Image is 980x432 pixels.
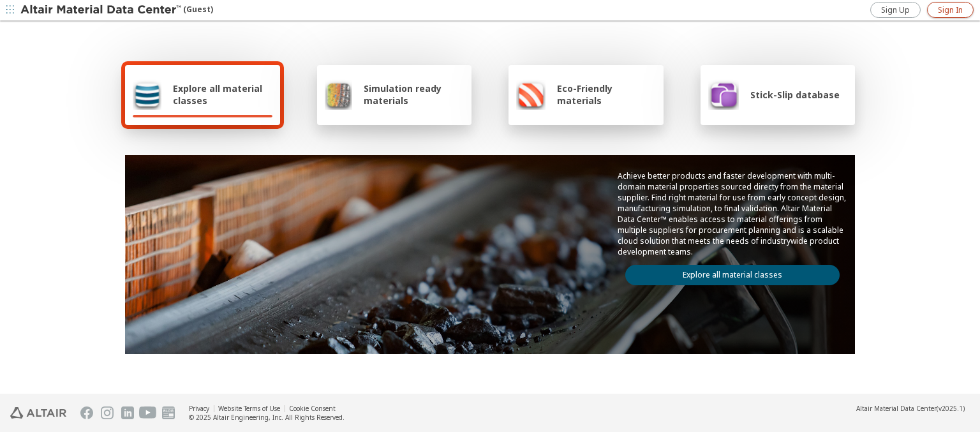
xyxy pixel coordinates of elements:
span: Sign Up [881,5,910,15]
div: (Guest) [20,4,213,17]
img: Altair Material Data Center [20,4,183,17]
a: Sign In [927,2,974,18]
p: Achieve better products and faster development with multi-domain material properties sourced dire... [618,170,847,257]
span: Altair Material Data Center [856,404,937,413]
span: Stick-Slip database [750,89,840,101]
div: © 2025 Altair Engineering, Inc. All Rights Reserved. [189,413,345,422]
img: Altair Engineering [10,407,66,419]
a: Sign Up [870,2,921,18]
span: Simulation ready materials [364,82,464,107]
div: (v2025.1) [856,404,965,413]
span: Eco-Friendly materials [557,82,655,107]
span: Sign In [938,5,963,15]
a: Cookie Consent [289,404,336,413]
img: Explore all material classes [133,79,161,110]
a: Privacy [189,404,209,413]
span: Explore all material classes [173,82,272,107]
a: Website Terms of Use [218,404,280,413]
img: Stick-Slip database [708,79,739,110]
a: Explore all material classes [625,265,840,285]
img: Simulation ready materials [325,79,352,110]
img: Eco-Friendly materials [516,79,546,110]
